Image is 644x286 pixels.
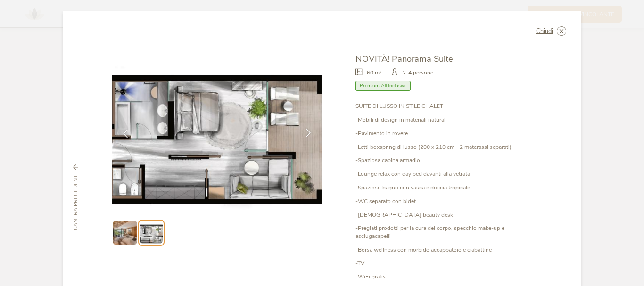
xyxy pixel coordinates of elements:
p: -Spazioso bagno con vasca e doccia tropicale [355,184,532,192]
p: -Mobili di design in materiali naturali [355,116,532,124]
p: -Borsa wellness con morbido accappatoio e ciabattine [355,246,532,254]
p: -Pavimento in rovere [355,130,532,138]
p: -Spaziosa cabina armadio [355,156,532,164]
span: 60 m² [367,69,382,77]
p: -[DEMOGRAPHIC_DATA] beauty desk [355,211,532,219]
p: -WiFi gratis [355,273,532,281]
span: 2-4 persone [403,69,433,77]
img: Preview [113,221,137,245]
span: Chiudi [536,28,553,34]
span: Premium All Inclusive [355,81,411,91]
p: -TV [355,260,532,268]
p: -Lounge relax con day bed davanti alla vetrata [355,170,532,178]
span: NOVITÀ! Panorama Suite [355,53,453,65]
p: -WC separato con bidet [355,197,532,205]
img: Preview [140,221,162,244]
p: SUITE DI LUSSO IN STILE CHALET [355,102,532,110]
p: -Pregiati prodotti per la cura del corpo, specchio make-up e asciugacapelli [355,224,532,240]
p: -Letti boxspring di lusso (200 x 210 cm - 2 materassi separati) [355,143,532,151]
img: NOVITÀ! Panorama Suite [112,53,322,210]
span: Camera precedente [72,172,80,230]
